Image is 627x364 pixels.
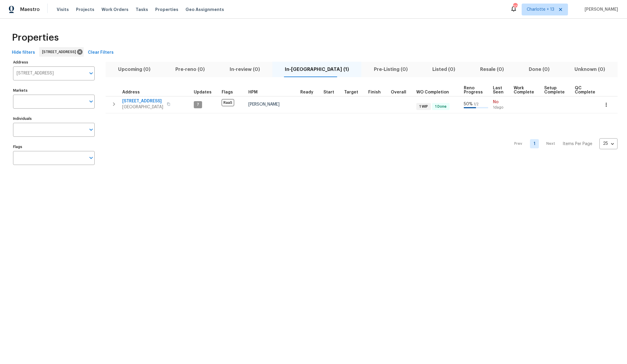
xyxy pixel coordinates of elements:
[493,105,509,110] span: 1d ago
[493,86,504,94] span: Last Seen
[365,65,417,74] span: Pre-Listing (0)
[222,99,234,106] span: RaaS
[57,7,69,12] span: Visits
[39,47,84,57] div: [STREET_ADDRESS]
[87,154,95,162] button: Open
[87,69,95,77] button: Open
[368,90,381,94] span: Finish
[222,90,233,94] span: Flags
[417,104,430,109] span: 1 WIP
[20,7,40,12] span: Maestro
[87,97,95,106] button: Open
[109,65,159,74] span: Upcoming (0)
[276,65,358,74] span: In-[GEOGRAPHIC_DATA] (1)
[136,7,148,12] span: Tasks
[344,90,358,94] span: Target
[416,90,449,94] span: WO Completion
[300,90,313,94] span: Ready
[248,90,258,94] span: HPM
[493,99,509,105] span: No
[122,104,163,110] span: [GEOGRAPHIC_DATA]
[9,47,37,58] button: Hide filters
[527,7,554,12] span: Charlotte + 13
[300,90,319,94] div: Earliest renovation start date (first business day after COE or Checkout)
[368,90,386,94] div: Projected renovation finish date
[563,141,592,147] p: Items Per Page
[509,117,618,171] nav: Pagination Navigation
[155,7,178,12] span: Properties
[391,90,412,94] div: Days past target finish date
[85,47,116,58] button: Clear Filters
[13,117,95,120] label: Individuals
[391,90,406,94] span: Overall
[599,136,618,151] div: 25
[530,139,539,148] a: Goto page 1
[12,49,35,56] span: Hide filters
[194,90,212,94] span: Updates
[88,49,114,56] span: Clear Filters
[248,102,280,107] span: [PERSON_NAME]
[582,7,618,12] span: [PERSON_NAME]
[122,90,140,94] span: Address
[544,86,565,94] span: Setup Complete
[87,125,95,134] button: Open
[12,35,59,41] span: Properties
[520,65,558,74] span: Done (0)
[423,65,464,74] span: Listed (0)
[122,98,163,104] span: [STREET_ADDRESS]
[13,89,95,92] label: Markets
[13,145,95,149] label: Flags
[76,7,94,12] span: Projects
[221,65,269,74] span: In-review (0)
[474,102,479,106] span: 1 / 2
[42,49,78,55] span: [STREET_ADDRESS]
[101,7,128,12] span: Work Orders
[514,86,534,94] span: Work Complete
[575,86,595,94] span: QC Complete
[566,65,614,74] span: Unknown (0)
[166,65,214,74] span: Pre-reno (0)
[323,90,339,94] div: Actual renovation start date
[464,102,473,106] span: 50 %
[471,65,513,74] span: Resale (0)
[344,90,363,94] div: Target renovation project end date
[464,86,483,94] span: Reno Progress
[323,90,334,94] span: Start
[194,102,201,107] span: 7
[13,61,95,64] label: Address
[185,7,224,12] span: Geo Assignments
[513,4,517,9] div: 204
[433,104,449,109] span: 1 Done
